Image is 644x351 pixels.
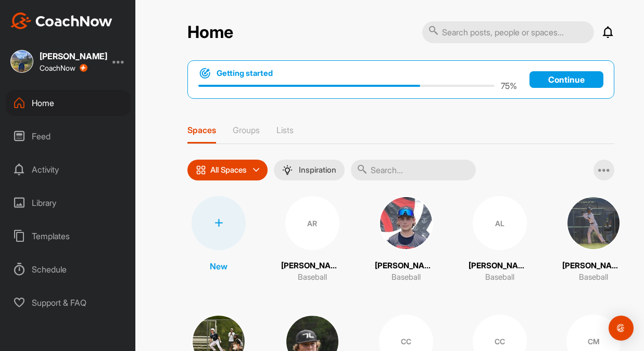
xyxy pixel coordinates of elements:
img: bullseye [198,67,211,80]
div: Library [6,190,131,216]
p: 75 % [501,80,517,92]
div: Home [6,90,131,116]
div: CoachNow [40,64,87,72]
div: Templates [6,223,131,249]
p: [PERSON_NAME] - 2026 RHP [562,260,625,272]
a: AR[PERSON_NAME] - 2027 - RHPBaseball [281,196,344,283]
div: Feed [6,123,131,149]
div: [PERSON_NAME] [40,52,107,60]
p: [PERSON_NAME] - 2027 - RHP [281,260,344,272]
p: Groups [233,125,260,135]
p: Baseball [579,271,608,283]
p: Baseball [485,271,514,283]
a: [PERSON_NAME] - 2026 RHPBaseball [562,196,625,283]
p: [PERSON_NAME] - 2027 - LHH-1B-OF [469,260,531,272]
p: Spaces [187,125,216,135]
img: menuIcon [282,165,293,175]
div: Schedule [6,256,131,282]
div: Support & FAQ [6,290,131,316]
h2: Home [187,22,233,43]
img: icon [196,165,206,175]
p: Baseball [392,271,421,283]
a: Continue [529,71,603,88]
p: New [210,260,228,272]
img: square_4debb703c6f7f4ffc57cc90ad1c98d20.jpg [566,196,621,250]
div: Activity [6,157,131,183]
img: square_862f9e17dd978aba77c88fa623c4e8c1.jpg [379,196,433,250]
p: Baseball [298,271,327,283]
a: AL[PERSON_NAME] - 2027 - LHH-1B-OFBaseball [469,196,531,283]
div: AR [285,196,339,250]
div: Open Intercom Messenger [609,316,634,341]
h1: Getting started [217,68,273,79]
input: Search posts, people or spaces... [422,21,594,43]
p: Inspiration [299,166,336,174]
a: [PERSON_NAME] - 2027 1B/CBaseball [375,196,437,283]
p: Lists [276,125,294,135]
div: AL [473,196,527,250]
p: [PERSON_NAME] - 2027 1B/C [375,260,437,272]
input: Search... [351,160,476,180]
p: All Spaces [210,166,247,174]
img: CoachNow [10,12,112,29]
img: square_5db00a757d199d80cd2fdc3408611073.jpg [10,50,33,73]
